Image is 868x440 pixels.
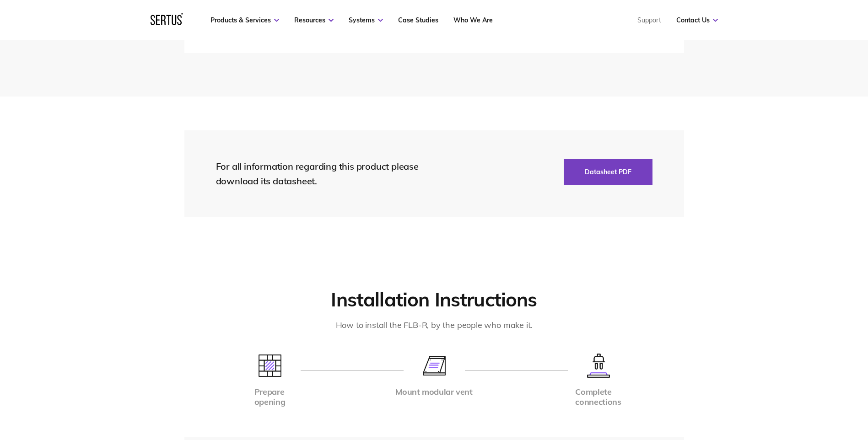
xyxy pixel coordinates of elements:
a: Case Studies [398,16,438,24]
button: Datasheet PDF [564,159,652,185]
a: Contact Us [676,16,718,24]
a: Products & Services [210,16,279,24]
a: Resources [294,16,334,24]
h2: Installation Instructions [184,288,684,312]
a: Support [637,16,661,24]
div: Prepare opening [254,387,285,408]
iframe: Chat Widget [703,334,868,440]
div: Complete connections [575,387,621,408]
div: For all information regarding this product please download its datasheet. [216,159,436,188]
div: How to install the FLB-R, by the people who make it. [283,319,585,332]
div: Mount modular vent [395,387,473,397]
a: Who We Are [453,16,493,24]
a: Systems [349,16,383,24]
